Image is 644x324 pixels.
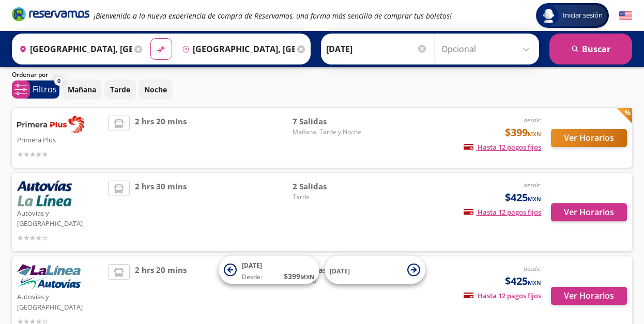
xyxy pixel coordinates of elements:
button: English [619,9,632,22]
em: desde: [524,116,541,124]
button: 0Filtros [12,80,59,99]
span: $399 [505,125,541,140]
span: Hasta 12 pagos fijos [464,142,541,152]
p: Ordenar por [12,70,48,79]
span: 7 Salidas [293,116,365,127]
input: Opcional [441,36,534,62]
small: MXN [528,279,541,286]
small: MXN [528,130,541,138]
span: Iniciar sesión [559,10,607,21]
p: Mañana [68,84,96,95]
a: Brand Logo [12,6,89,25]
i: Brand Logo [12,6,89,22]
button: Tarde [104,79,136,100]
p: Autovías y [GEOGRAPHIC_DATA] [17,206,103,229]
button: [DATE]Desde:$399MXN [219,256,319,284]
em: desde: [524,264,541,273]
button: Buscar [549,34,632,64]
p: Tarde [110,84,130,95]
small: MXN [300,273,314,281]
img: Primera Plus [17,116,84,133]
em: desde: [524,181,541,189]
input: Elegir Fecha [326,36,427,62]
p: Noche [144,84,167,95]
span: $ 399 [284,271,314,282]
button: Noche [139,79,173,100]
img: Autovías y La Línea [17,181,72,206]
span: 2 hrs 30 mins [135,181,187,244]
button: [DATE] [325,256,425,284]
span: Desde: [242,272,262,282]
span: 2 Salidas [293,181,365,192]
button: Ver Horarios [551,287,627,305]
em: ¡Bienvenido a la nueva experiencia de compra de Reservamos, una forma más sencilla de comprar tus... [94,11,452,21]
span: Hasta 12 pagos fijos [464,291,541,300]
span: $425 [505,190,541,205]
img: Autovías y La Línea [17,264,81,290]
p: Primera Plus [17,133,103,145]
p: Autovías y [GEOGRAPHIC_DATA] [17,290,103,312]
span: [DATE] [242,261,262,270]
p: Filtros [33,83,57,95]
input: Buscar Origen [15,36,132,62]
span: Hasta 12 pagos fijos [464,207,541,217]
span: 0 [57,77,60,86]
button: Ver Horarios [551,203,627,221]
span: [DATE] [330,266,350,275]
span: Mañana, Tarde y Noche [293,127,365,137]
small: MXN [528,195,541,203]
input: Buscar Destino [178,36,295,62]
span: $425 [505,273,541,289]
span: Tarde [293,192,365,202]
button: Mañana [62,79,102,100]
span: 2 hrs 20 mins [135,116,187,160]
button: Ver Horarios [551,129,627,147]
